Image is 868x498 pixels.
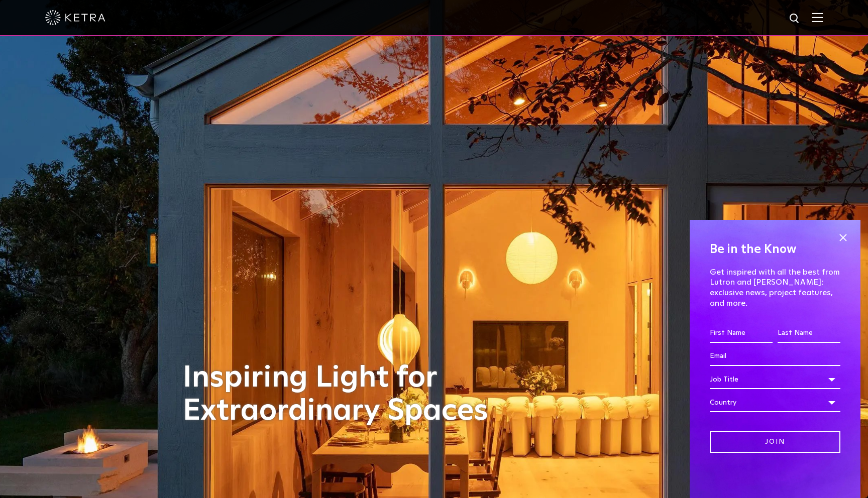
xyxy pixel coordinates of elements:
[789,13,801,25] img: search icon
[812,13,823,22] img: Hamburger%20Nav.svg
[710,370,840,389] div: Job Title
[778,324,840,343] input: Last Name
[710,393,840,412] div: Country
[710,267,840,309] p: Get inspired with all the best from Lutron and [PERSON_NAME]: exclusive news, project features, a...
[710,240,840,259] h4: Be in the Know
[710,347,840,366] input: Email
[45,10,105,25] img: ketra-logo-2019-white
[183,361,509,428] h1: Inspiring Light for Extraordinary Spaces
[710,431,840,453] input: Join
[710,324,773,343] input: First Name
